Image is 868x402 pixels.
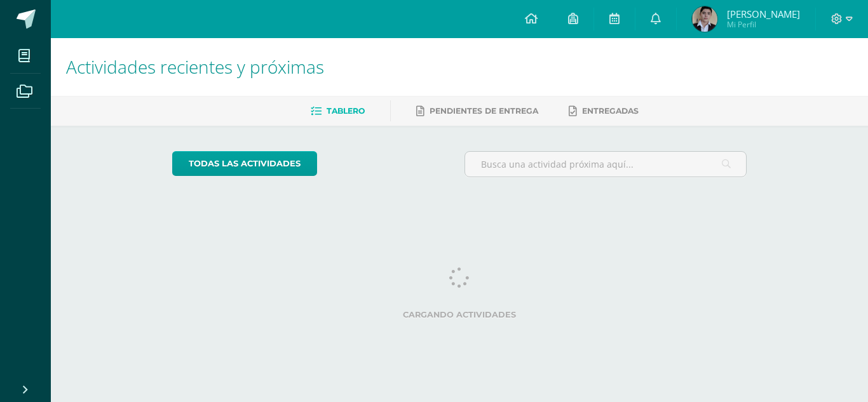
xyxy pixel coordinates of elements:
[727,8,800,20] span: [PERSON_NAME]
[416,101,538,121] a: Pendientes de entrega
[569,101,639,121] a: Entregadas
[172,310,747,319] label: Cargando actividades
[582,106,639,116] span: Entregadas
[465,152,747,177] input: Busca una actividad próxima aquí...
[727,19,800,30] span: Mi Perfil
[172,151,317,176] a: todas las Actividades
[311,101,365,121] a: Tablero
[692,6,717,32] img: 0e897e71f3e6f6ea8e502af4794bf57e.png
[430,106,538,116] span: Pendientes de entrega
[327,106,365,116] span: Tablero
[66,55,324,79] span: Actividades recientes y próximas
